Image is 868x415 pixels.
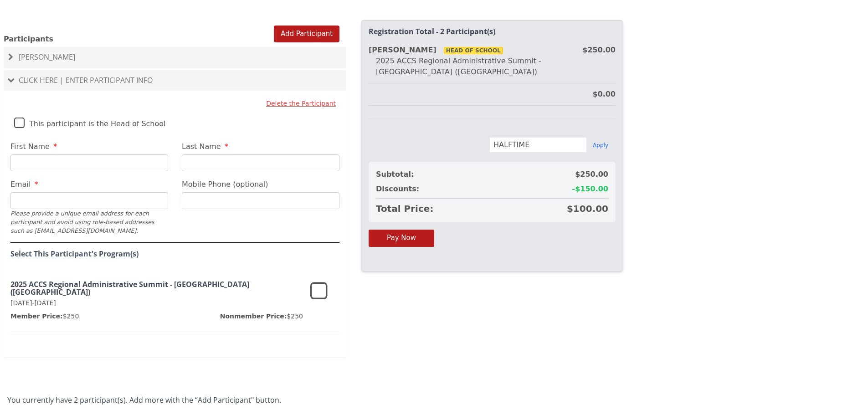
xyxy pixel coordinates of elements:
[592,89,616,100] div: $0.00
[376,169,414,180] span: Subtotal:
[262,95,339,112] button: Delete the Participant
[575,169,608,180] span: $250.00
[10,298,303,308] p: [DATE]-[DATE]
[369,230,434,246] button: Pay Now
[220,312,303,321] p: $250
[10,142,50,151] span: First Name
[220,313,287,320] span: Nonmember Price:
[182,180,268,189] span: Mobile Phone (optional)
[567,202,608,215] span: $100.00
[369,28,616,36] h2: Registration Total - 2 Participant(s)
[182,142,221,151] span: Last Name
[19,75,153,85] span: Click Here | Enter Participant Info
[489,137,587,153] input: Enter discount code
[7,396,861,405] h4: You currently have 2 participant(s). Add more with the “Add Participant" button.
[369,56,616,77] div: 2025 ACCS Regional Administrative Summit - [GEOGRAPHIC_DATA] ([GEOGRAPHIC_DATA])
[10,313,63,320] span: Member Price:
[14,112,166,131] label: This participant is the Head of School
[10,209,168,236] div: Please provide a unique email address for each participant and avoid using role-based addresses s...
[10,281,303,297] h3: 2025 ACCS Regional Administrative Summit - [GEOGRAPHIC_DATA] ([GEOGRAPHIC_DATA])
[376,202,433,215] span: Total Price:
[4,35,53,43] span: Participants
[10,250,339,258] h4: Select This Participant's Program(s)
[593,142,608,149] button: Apply
[19,52,75,62] span: [PERSON_NAME]
[10,180,31,189] span: Email
[572,184,608,195] span: -$150.00
[582,45,616,56] div: $250.00
[369,46,503,54] strong: [PERSON_NAME]
[274,26,339,42] button: Add Participant
[10,312,79,321] p: $250
[444,47,503,54] span: Head Of School
[376,184,419,195] span: Discounts:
